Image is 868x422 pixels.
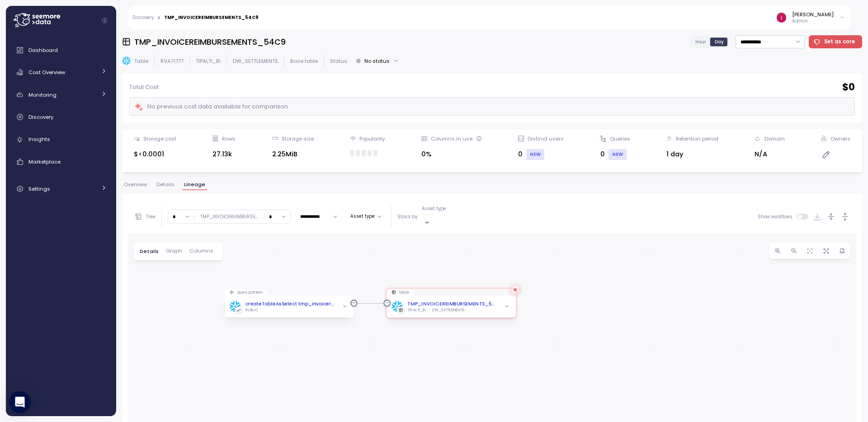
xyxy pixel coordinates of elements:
p: Base table [290,57,318,65]
span: Lineage [184,182,205,187]
div: Rows [222,135,236,142]
span: Details [156,182,175,187]
div: TMP_INVOICEREIMBURSEMENTS_54C9 [164,15,259,20]
p: Admin [792,18,834,24]
span: Columns [189,249,213,253]
button: Asset type [347,211,385,222]
img: ACg8ocKLuhHFaZBJRg6H14Zm3JrTaqN1bnDy5ohLcNYWE-rfMITsOg=s96-c [777,13,786,22]
span: Graph [166,249,182,253]
a: Dashboard [9,41,113,59]
div: DW_SETTLEMENTS [432,308,465,313]
div: $<0.0001 [134,149,176,159]
a: TMP_INVOICEREIMBURSEMENTS_54C9 [407,300,498,308]
div: NEW [609,149,627,160]
div: PUBLIC [245,308,258,313]
p: Tree [146,214,156,220]
h3: TMP_INVOICEREIMBURSEMENTS_54C9 [134,36,286,47]
div: > [157,15,160,21]
div: N/A [755,149,784,159]
a: Insights [9,131,113,149]
a: Cost Overview [9,63,113,81]
button: Set as core [809,35,863,48]
div: 27.13k [212,149,236,159]
p: Query pattern [237,290,263,295]
span: Overview [124,182,147,187]
p: Asset type [422,206,446,212]
a: Monitoring [9,86,113,104]
div: Columns in use [431,135,482,142]
p: Table [399,290,409,295]
span: Discovery [28,113,53,121]
div: Storage size [282,135,314,142]
span: Monitoring [28,91,57,98]
p: RVA71777 [160,57,184,65]
p: Table [134,57,148,65]
div: TMP_INVOICEREIMBURSE ... [200,214,258,220]
span: Dashboard [28,47,58,54]
a: createTableAsSelect tmp_invoicereimbursements_54c9 Job [245,300,336,308]
a: Discovery [9,108,113,126]
p: Stack by: [397,214,418,220]
div: No previous cost data available for comparison [134,102,288,112]
span: Details [140,249,159,254]
span: Settings [28,185,50,192]
a: Discovery [132,15,154,20]
p: DW_SETTLEMENTS [233,57,278,65]
div: 0% [421,149,482,159]
div: No status [364,57,390,65]
div: TIPALTI_BI [407,308,426,313]
span: Marketplace [28,158,61,165]
a: Marketplace [9,153,113,171]
span: Hour [695,38,706,45]
span: Day [715,38,724,45]
button: No status [352,54,402,67]
p: TIPALTI_BI [196,57,221,65]
span: Insights [28,136,50,143]
div: Open Intercom Messenger [9,391,31,413]
div: Domain [764,135,785,142]
div: 0 [518,149,564,160]
span: Cost Overview [28,69,65,76]
p: Status: [330,57,348,65]
a: Settings [9,180,113,198]
div: Storage cost [143,135,176,142]
span: Set as core [824,36,855,48]
div: 2.25MiB [272,149,314,159]
div: 1 day [666,149,718,159]
h2: $ 0 [842,81,855,94]
div: Popularity [359,135,385,142]
span: Show workflows [758,214,797,220]
button: Collapse navigation [99,17,110,24]
div: Retention period [676,135,718,142]
div: Distinct users [528,135,564,142]
div: 0 [600,149,630,160]
div: [PERSON_NAME] [792,11,834,18]
div: Owners [830,135,850,142]
div: Queries [610,135,630,142]
p: Total Cost [129,83,159,92]
div: NEW [526,149,544,160]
